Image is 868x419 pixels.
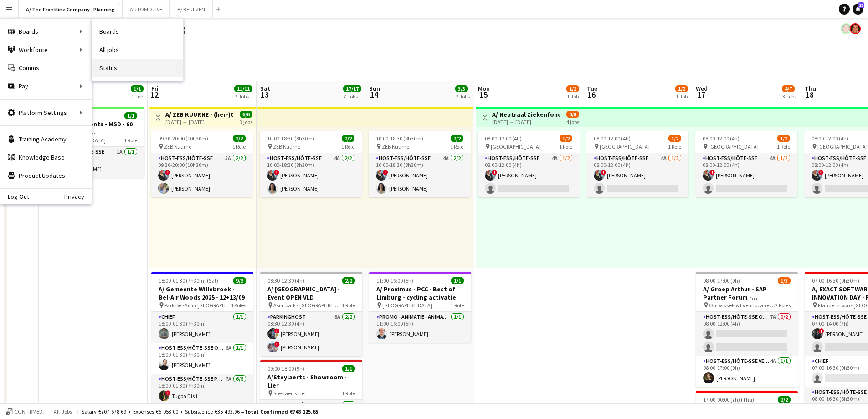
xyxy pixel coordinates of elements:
span: Steylaerts Lier [273,390,306,397]
app-card-role: Host-ess/Hôte-sse Vestiaire4A1/108:00-17:00 (9h)[PERSON_NAME] [696,356,798,387]
a: Knowledge Base [0,148,92,166]
app-job-card: 15:00-20:00 (5h)1/1A/ Kalahari Events - MSD - 60 years ‘we are [GEOGRAPHIC_DATA]’ [GEOGRAPHIC_DAT... [42,107,144,178]
a: Training Academy [0,130,92,148]
span: 1 Role [341,143,354,150]
app-card-role: Host-ess/Hôte-sse1A1/115:00-20:00 (5h)![PERSON_NAME] [42,147,144,178]
app-job-card: 10:00-18:30 (8h30m)2/2 ZEB Kuurne1 RoleHost-ess/Hôte-sse4A2/210:00-18:30 (8h30m)![PERSON_NAME][PE... [260,131,362,197]
span: 1 Role [342,302,355,309]
app-card-role: Host-ess/Hôte-sse Onthaal-Accueill6A1/118:00-01:30 (7h30m)[PERSON_NAME] [151,343,253,374]
h3: A/ Proximus - PCC - Best of Limburg - cycling activatie [369,285,471,301]
div: 4 jobs [566,118,579,125]
app-job-card: 09:30-20:00 (10h30m)2/2 ZEB Kuurne1 RoleHost-ess/Hôte-sse5A2/209:30-20:00 (10h30m)![PERSON_NAME][... [151,131,253,197]
span: Confirmed [15,409,43,415]
span: 1/2 [777,135,790,142]
span: ZEB Kuurne [273,143,300,150]
span: ! [601,170,606,175]
div: Workforce [0,41,92,59]
span: 1/3 [778,277,791,284]
span: 1 Role [124,137,137,144]
span: 08:00-12:00 (4h) [703,135,740,142]
span: ! [492,170,497,175]
span: 9/9 [233,277,246,284]
span: 18:00-01:30 (7h30m) (Sat) [159,277,218,284]
a: All jobs [92,41,183,59]
span: 18 [803,89,816,100]
span: 2/2 [342,277,355,284]
h3: A/ Kalahari Events - MSD - 60 years ‘we are [GEOGRAPHIC_DATA]’ [42,120,144,136]
span: 1 Role [559,143,572,150]
app-job-card: 08:30-12:30 (4h)2/2A/ [GEOGRAPHIC_DATA] - Event OPEN VLD Asiatpark - [GEOGRAPHIC_DATA]1 RoleParki... [260,272,362,356]
span: 1 Role [451,302,464,309]
a: 13 [853,4,863,15]
span: 11:00-16:00 (5h) [376,277,413,284]
span: 1/2 [566,85,579,92]
div: 2 Jobs [456,93,470,100]
span: 4 Roles [231,302,246,309]
span: 17 [694,89,708,100]
span: 09:00-18:00 (9h) [267,365,304,372]
span: 2/2 [233,135,246,142]
button: Confirmed [5,407,44,417]
div: 08:00-12:00 (4h)1/2 [GEOGRAPHIC_DATA]1 RoleHost-ess/Hôte-sse4A1/208:00-12:00 (4h)![PERSON_NAME] [695,131,797,197]
span: ! [165,170,170,175]
div: [DATE] → [DATE] [492,119,560,125]
div: 3 jobs [240,118,252,125]
span: [GEOGRAPHIC_DATA] [382,302,432,309]
a: Log Out [0,193,29,200]
app-user-avatar: Peter Desart [841,23,852,34]
span: ! [383,170,388,175]
span: Thu [805,84,816,93]
span: Park Bel-Air in [GEOGRAPHIC_DATA] [164,302,231,309]
div: 7 Jobs [344,93,361,100]
button: A/ The Frontline Company - Planning [19,0,123,18]
span: [GEOGRAPHIC_DATA] [600,143,650,150]
span: 1 Role [232,143,246,150]
h3: A/ Neutraal Ziekenfonds Vlaanderen (NZVL) - [GEOGRAPHIC_DATA] - 15-18/09 [492,110,560,119]
span: 1 Role [668,143,681,150]
app-card-role: Host-ess/Hôte-sse4A2/210:00-18:30 (8h30m)![PERSON_NAME][PERSON_NAME] [369,153,471,197]
span: Wed [696,84,708,93]
span: ! [274,328,280,334]
app-job-card: 10:00-18:30 (8h30m)2/2 ZEB Kuurne1 RoleHost-ess/Hôte-sse4A2/210:00-18:30 (8h30m)![PERSON_NAME][PE... [369,131,471,197]
app-job-card: 08:00-17:00 (9h)1/3A/ Groep Arthur - SAP Partner Forum - [GEOGRAPHIC_DATA] Ontwikkel- & Eventloca... [696,272,798,387]
span: [GEOGRAPHIC_DATA] [491,143,541,150]
div: Salary €707 578.69 + Expenses €5 053.00 + Subsistence €35 493.96 = [82,408,318,415]
span: 1 Role [450,143,463,150]
app-job-card: 11:00-16:00 (5h)1/1A/ Proximus - PCC - Best of Limburg - cycling activatie [GEOGRAPHIC_DATA]1 Rol... [369,272,471,343]
span: [GEOGRAPHIC_DATA] [709,143,759,150]
span: 1/1 [131,85,144,92]
span: 3/3 [455,85,468,92]
a: Comms [0,59,92,77]
span: 14 [368,89,380,100]
app-card-role: Host-ess/Hôte-sse4A1/208:00-12:00 (4h)![PERSON_NAME] [478,153,580,197]
span: 2/2 [342,135,354,142]
div: 3 Jobs [782,93,796,100]
app-job-card: 18:00-01:30 (7h30m) (Sat)9/9A/ Gemeente Willebroek - Bel-Air Woods 2025 - 12+13/09 Park Bel-Air i... [151,272,253,407]
span: Fri [151,84,159,93]
span: 10:00-18:30 (8h30m) [376,135,423,142]
app-card-role: Parkinghost8A2/208:30-12:30 (4h)![PERSON_NAME]![PERSON_NAME] [260,312,362,356]
span: ! [274,341,280,347]
span: Tue [587,84,597,93]
div: Platform Settings [0,103,92,122]
span: ! [709,170,715,175]
div: 08:00-12:00 (4h)1/2 [GEOGRAPHIC_DATA]1 RoleHost-ess/Hôte-sse4A1/208:00-12:00 (4h)![PERSON_NAME] [478,131,580,197]
span: ! [274,170,279,175]
app-card-role: Host-ess/Hôte-sse Onthaal-Accueill7A0/208:00-12:00 (4h) [696,312,798,356]
span: 15 [477,89,490,100]
app-card-role: Host-ess/Hôte-sse4A1/208:00-12:00 (4h)![PERSON_NAME] [695,153,797,197]
span: 4/8 [566,111,579,118]
span: 16 [586,89,597,100]
span: 1/1 [342,365,355,372]
span: ! [818,170,824,175]
a: Product Updates [0,166,92,185]
button: AUTOMOTIVE [123,0,170,18]
app-card-role: Host-ess/Hôte-sse5A2/209:30-20:00 (10h30m)![PERSON_NAME][PERSON_NAME] [151,153,253,197]
span: Sat [260,84,270,93]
